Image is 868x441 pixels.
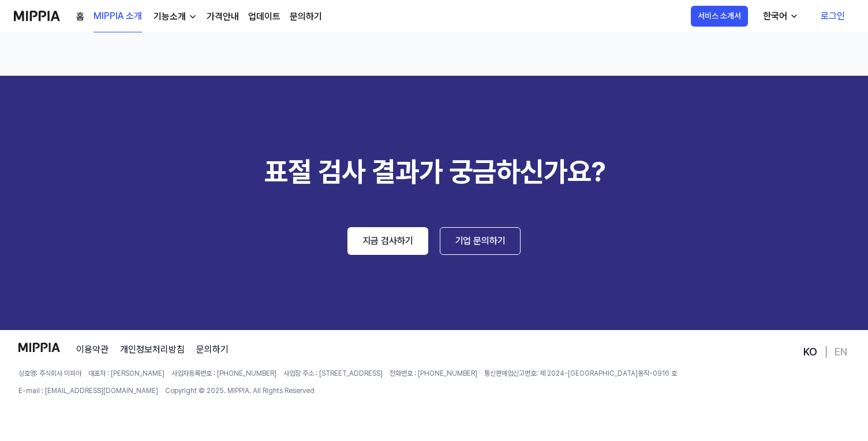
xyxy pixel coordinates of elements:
a: 개인정보처리방침 [120,343,185,357]
span: 대표자 : [PERSON_NAME] [88,368,164,379]
a: 기업 문의하기 [440,227,521,255]
button: 서비스 소개서 [691,6,748,27]
span: 전화번호 : [PHONE_NUMBER] [390,368,477,379]
a: 업데이트 [248,10,280,24]
a: KO [803,345,817,359]
span: 사업장 주소 : [STREET_ADDRESS] [283,368,383,379]
a: MIPPIA 소개 [93,1,142,32]
button: 기능소개 [151,10,197,24]
div: 한국어 [761,9,790,23]
a: 문의하기 [290,10,322,24]
p: 표절 검사 결과가 궁금하신가요? [264,151,604,192]
span: 사업자등록번호 : [PHONE_NUMBER] [171,368,276,379]
a: 이용약관 [76,343,108,357]
span: 통신판매업신고번호: 제 2024-[GEOGRAPHIC_DATA]동작-0916 호 [484,368,677,379]
a: 가격안내 [207,10,239,24]
a: 지금 검사하기 [347,227,428,255]
span: 상호명: 주식회사 미피아 [18,368,81,379]
div: 기능소개 [151,10,188,24]
img: logo [18,343,60,352]
button: 한국어 [754,5,806,28]
span: Copyright © 2025. MIPPIA. All Rights Reserved [165,386,315,396]
a: 문의하기 [196,343,229,357]
a: EN [835,345,847,359]
img: down [188,12,197,21]
span: E-mail : [EMAIL_ADDRESS][DOMAIN_NAME] [18,386,158,396]
a: 홈 [76,10,84,24]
